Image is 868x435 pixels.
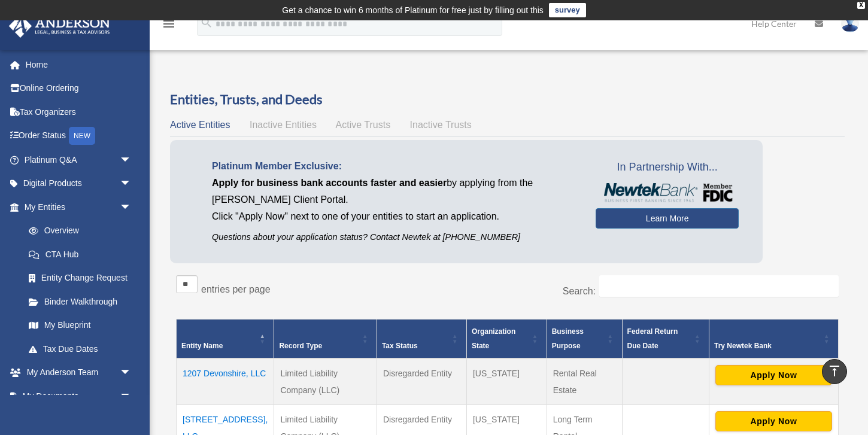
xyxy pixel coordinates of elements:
i: search [200,16,213,29]
h3: Entities, Trusts, and Deeds [170,90,845,109]
a: Binder Walkthrough [17,290,144,314]
a: Entity Change Request [17,266,144,290]
p: Click "Apply Now" next to one of your entities to start an application. [212,208,578,225]
div: Get a chance to win 6 months of Platinum for free just by filling out this [282,3,544,17]
a: survey [549,3,586,17]
a: My Anderson Teamarrow_drop_down [8,361,150,385]
p: Platinum Member Exclusive: [212,158,578,175]
a: Platinum Q&Aarrow_drop_down [8,148,150,172]
img: NewtekBankLogoSM.png [602,183,733,202]
span: Inactive Trusts [410,120,472,130]
a: My Documentsarrow_drop_down [8,384,150,408]
button: Apply Now [715,365,832,385]
th: Try Newtek Bank : Activate to sort [709,320,838,359]
span: In Partnership With... [596,158,739,177]
a: CTA Hub [17,242,144,266]
label: Search: [563,286,596,296]
span: arrow_drop_down [120,148,144,172]
div: NEW [69,127,95,145]
span: Entity Name [181,342,223,350]
span: arrow_drop_down [120,384,144,409]
a: Online Ordering [8,77,150,101]
a: Home [8,53,150,77]
a: Order StatusNEW [8,124,150,148]
span: Inactive Entities [250,120,317,130]
a: vertical_align_top [822,359,847,384]
span: Business Purpose [552,327,584,350]
span: Record Type [279,342,322,350]
a: Tax Organizers [8,100,150,124]
td: [US_STATE] [466,358,547,405]
span: Apply for business bank accounts faster and easier [212,178,447,188]
th: Organization State: Activate to sort [466,320,547,359]
a: My Blueprint [17,314,144,337]
a: Learn More [596,208,739,229]
span: Tax Status [382,342,418,350]
button: Apply Now [715,411,832,431]
i: vertical_align_top [827,364,842,378]
td: Disregarded Entity [377,358,466,405]
img: User Pic [841,15,859,32]
a: Digital Productsarrow_drop_down [8,172,150,196]
td: 1207 Devonshire, LLC [177,358,274,405]
span: Active Trusts [336,120,391,130]
td: Limited Liability Company (LLC) [274,358,377,405]
p: Questions about your application status? Contact Newtek at [PHONE_NUMBER] [212,230,578,245]
a: Overview [17,219,138,243]
span: Active Entities [170,120,230,130]
span: arrow_drop_down [120,172,144,196]
th: Business Purpose: Activate to sort [547,320,622,359]
th: Federal Return Due Date: Activate to sort [622,320,709,359]
p: by applying from the [PERSON_NAME] Client Portal. [212,175,578,208]
label: entries per page [201,284,271,294]
i: menu [162,17,176,31]
a: My Entitiesarrow_drop_down [8,195,144,219]
span: arrow_drop_down [120,195,144,220]
td: Rental Real Estate [547,358,622,405]
th: Entity Name: Activate to invert sorting [177,320,274,359]
th: Record Type: Activate to sort [274,320,377,359]
div: Try Newtek Bank [714,339,820,353]
span: Organization State [472,327,515,350]
img: Anderson Advisors Platinum Portal [5,14,114,38]
div: close [857,2,865,9]
a: menu [162,21,176,31]
th: Tax Status: Activate to sort [377,320,466,359]
span: arrow_drop_down [120,361,144,385]
span: Federal Return Due Date [627,327,678,350]
a: Tax Due Dates [17,337,144,361]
